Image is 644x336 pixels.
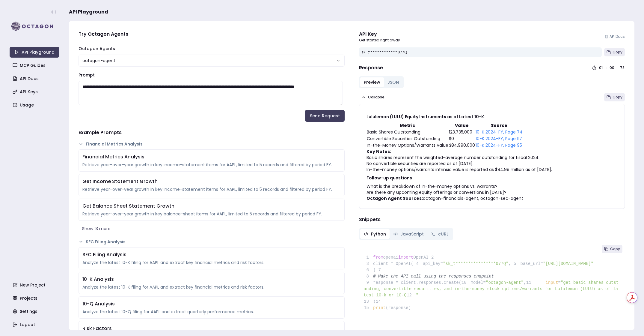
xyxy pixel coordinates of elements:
[620,65,625,70] div: 78
[455,122,469,128] strong: Value
[367,142,449,148] td: In-the-Money Options/Warrants Value
[610,65,614,70] div: 00
[82,153,341,160] div: Financial Metrics Analysis
[413,261,423,267] span: 4
[10,86,60,97] a: API Keys
[367,183,618,189] li: What is the breakdown of in-the-money options vs. warrants?
[367,129,449,135] td: Basic Shares Outstanding
[373,255,383,260] span: from
[429,254,438,261] span: 2
[367,166,618,172] li: In-the-money options/warrants intrinsic value is reported as $84.99 million as of [DATE].
[79,72,95,78] label: Prompt
[423,261,443,266] span: api_key=
[82,178,341,185] div: Get Income Statement Growth
[82,259,341,265] div: Analyze the latest 10-K filing for AAPL and extract key financial metrics and risk factors.
[10,73,60,84] a: API Docs
[359,93,387,101] button: Collapse
[359,64,383,71] h4: Response
[364,280,461,285] span: response = client.responses.create(
[82,162,341,168] div: Retrieve year-over-year growth in key income-statement items for AAPL, limited to 5 records and f...
[360,77,384,87] button: Preview
[613,50,622,55] span: Copy
[10,293,60,304] a: Projects
[449,129,475,135] td: 123,735,000
[305,110,345,122] button: Send Request
[367,154,618,160] li: Basic shares represent the weighted-average number outstanding for fiscal 2024.
[82,325,341,332] div: Risk Factors
[471,280,486,285] span: model=
[359,38,400,43] p: Get started right away
[79,239,345,245] button: SEC Filing Analysis
[476,142,522,148] a: 10-K 2024-FY, Page 95
[526,280,536,286] span: 11
[602,245,622,253] button: Copy
[373,274,494,279] span: # Make the API call using the responses endpoint
[82,186,341,192] div: Retrieve year-over-year growth in key income-statement items for AAPL, limited to 5 records and f...
[416,293,418,298] span: "
[10,319,60,330] a: Logout
[476,129,523,135] a: 10-K 2024-FY, Page 74
[364,267,373,273] span: 6
[82,211,341,217] div: Retrieve year-over-year growth in key balance-sheet items for AAPL, limited to 5 records and filt...
[599,65,604,70] div: 01
[371,231,386,237] span: Python
[605,34,625,39] a: API Docs
[368,95,384,100] span: Collapse
[359,31,400,38] div: API Key
[613,95,622,100] span: Copy
[79,31,345,38] h4: Try Octagon Agents
[406,292,416,298] span: 12
[82,202,341,210] div: Get Balance Sheet Statement Growth
[486,280,524,285] span: "octagon-agent"
[400,231,424,237] span: JavaScript
[386,305,411,310] span: (response)
[364,254,373,261] span: 1
[438,231,448,237] span: cURL
[400,122,415,128] strong: Metric
[367,114,618,120] h3: Lululemon (LULU) Equity Instruments as of Latest 10-K
[543,261,593,266] span: "[URL][DOMAIN_NAME]"
[511,261,521,267] span: 5
[364,273,373,280] span: 8
[79,141,345,147] button: Financial Metrics Analysis
[367,195,423,201] strong: Octagon Agent Sources:
[610,247,620,251] span: Copy
[606,65,607,70] div: :
[364,280,373,286] span: 9
[375,267,385,273] span: 7
[367,135,449,142] td: Convertible Securities Outstanding
[617,65,618,70] div: :
[373,305,386,310] span: print
[10,60,60,71] a: MCP Guides
[604,93,625,101] button: Copy
[367,189,618,195] li: Are there any upcoming equity offerings or conversions in [DATE]?
[82,309,341,315] div: Analyze the latest 10-Q filing for AAPL and extract quarterly performance metrics.
[367,175,618,181] h3: Follow-up questions
[476,136,522,142] a: 10-K 2024-FY, Page 117
[367,148,391,154] strong: Key Notes:
[449,142,475,148] td: $84,990,000
[10,280,60,290] a: New Project
[367,160,618,166] li: No convertible securities are reported as of [DATE].
[383,255,398,260] span: openai
[364,305,373,311] span: 15
[546,280,558,285] span: input
[82,284,341,290] div: Analyze the latest 10-K filing for AAPL and extract key financial metrics and risk factors.
[375,298,385,305] span: 14
[82,251,341,258] div: SEC Filing Analysis
[79,46,115,52] label: Octagon Agents
[364,261,414,266] span: client = OpenAI(
[524,280,526,285] span: ,
[384,77,402,87] button: JSON
[364,268,376,272] span: )
[413,255,428,260] span: OpenAI
[449,135,475,142] td: $0
[10,20,59,32] img: logo-rect-yK7x_WSZ.svg
[520,261,543,266] span: base_url=
[79,223,345,234] button: Show 13 more
[79,129,345,136] h4: Example Prompts
[364,298,373,305] span: 13
[359,216,625,223] h4: Snippets
[461,280,471,286] span: 10
[10,100,60,110] a: Usage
